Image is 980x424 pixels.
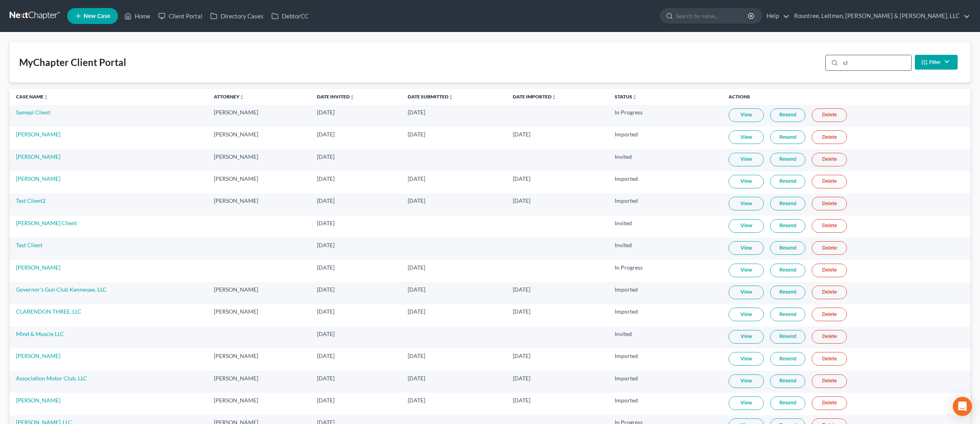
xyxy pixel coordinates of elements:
[770,308,805,321] a: Resend
[729,241,764,255] a: View
[16,330,64,337] a: Mind & Muscle LLC
[770,330,805,344] a: Resend
[770,264,805,277] a: Resend
[207,348,311,370] td: [PERSON_NAME]
[729,130,764,144] a: View
[513,308,530,315] span: [DATE]
[408,109,425,116] span: [DATE]
[770,130,805,144] a: Resend
[608,348,722,370] td: Imported
[812,197,847,210] a: Delete
[763,9,789,23] a: Help
[608,371,722,393] td: Imported
[812,308,847,321] a: Delete
[729,308,764,321] a: View
[513,175,530,182] span: [DATE]
[841,55,911,70] input: Search...
[408,375,425,382] span: [DATE]
[317,153,335,160] span: [DATE]
[770,396,805,410] a: Resend
[608,238,722,260] td: Invited
[214,94,244,100] a: Attorneyunfold_more
[207,171,311,193] td: [PERSON_NAME]
[729,396,764,410] a: View
[16,308,82,315] a: CLARENDON THREE, LLC
[513,397,530,404] span: [DATE]
[812,286,847,299] a: Delete
[317,109,335,116] span: [DATE]
[608,216,722,238] td: Invited
[408,94,453,100] a: Date Submittedunfold_more
[729,330,764,344] a: View
[770,197,805,210] a: Resend
[722,89,970,105] th: Actions
[317,131,335,138] span: [DATE]
[915,55,958,70] button: Filter
[770,286,805,299] a: Resend
[350,95,355,100] i: unfold_more
[408,352,425,359] span: [DATE]
[615,94,637,100] a: Statusunfold_more
[317,308,335,315] span: [DATE]
[608,194,722,216] td: Imported
[812,374,847,388] a: Delete
[513,352,530,359] span: [DATE]
[16,175,60,182] a: [PERSON_NAME]
[608,282,722,304] td: Imported
[513,131,530,138] span: [DATE]
[408,286,425,293] span: [DATE]
[513,94,556,100] a: Date Importedunfold_more
[317,94,355,100] a: Date Invitedunfold_more
[317,352,335,359] span: [DATE]
[16,109,50,116] a: Samepl Client
[812,241,847,255] a: Delete
[408,175,425,182] span: [DATE]
[317,197,335,204] span: [DATE]
[317,286,335,293] span: [DATE]
[812,130,847,144] a: Delete
[812,352,847,366] a: Delete
[729,219,764,233] a: View
[608,393,722,415] td: Imported
[632,95,637,100] i: unfold_more
[729,352,764,366] a: View
[729,108,764,122] a: View
[16,286,107,293] a: Governor's Gun Club Kennesaw, LLC
[729,153,764,166] a: View
[317,220,335,226] span: [DATE]
[84,13,110,19] span: New Case
[16,242,42,248] a: Test Client
[608,326,722,348] td: Invited
[812,330,847,344] a: Delete
[770,241,805,255] a: Resend
[317,175,335,182] span: [DATE]
[317,375,335,382] span: [DATE]
[207,304,311,326] td: [PERSON_NAME]
[16,153,60,160] a: [PERSON_NAME]
[448,95,453,100] i: unfold_more
[206,9,267,23] a: Directory Cases
[317,397,335,404] span: [DATE]
[770,153,805,166] a: Resend
[770,108,805,122] a: Resend
[16,375,87,382] a: Association Motor Club, LLC
[207,393,311,415] td: [PERSON_NAME]
[770,219,805,233] a: Resend
[513,197,530,204] span: [DATE]
[207,149,311,171] td: [PERSON_NAME]
[408,397,425,404] span: [DATE]
[770,374,805,388] a: Resend
[812,219,847,233] a: Delete
[19,56,126,69] div: MyChapter Client Portal
[154,9,206,23] a: Client Portal
[608,260,722,282] td: In Progress
[408,131,425,138] span: [DATE]
[513,286,530,293] span: [DATE]
[608,304,722,326] td: Imported
[608,127,722,149] td: Imported
[317,330,335,337] span: [DATE]
[729,286,764,299] a: View
[120,9,154,23] a: Home
[317,264,335,271] span: [DATE]
[812,153,847,166] a: Delete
